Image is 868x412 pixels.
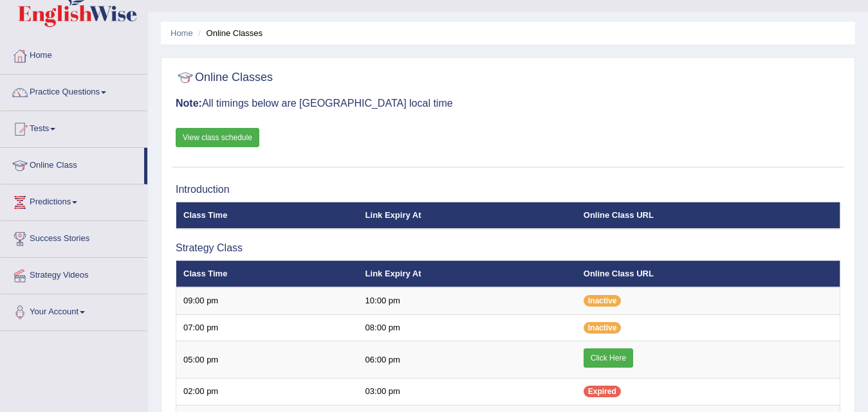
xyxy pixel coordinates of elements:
[176,287,358,314] td: 09:00 pm
[584,295,622,307] span: Inactive
[358,260,577,287] th: Link Expiry At
[176,260,358,287] th: Class Time
[1,75,147,107] a: Practice Questions
[358,379,577,406] td: 03:00 pm
[176,184,840,195] h3: Introduction
[1,258,147,290] a: Strategy Videos
[176,242,840,254] h3: Strategy Class
[1,221,147,253] a: Success Stories
[1,38,147,70] a: Home
[1,148,144,180] a: Online Class
[176,68,273,87] h2: Online Classes
[176,98,202,109] b: Note:
[176,98,840,109] h3: All timings below are [GEOGRAPHIC_DATA] local time
[577,260,840,287] th: Online Class URL
[358,287,577,314] td: 10:00 pm
[358,341,577,379] td: 06:00 pm
[176,314,358,341] td: 07:00 pm
[358,314,577,341] td: 08:00 pm
[577,202,840,229] th: Online Class URL
[176,341,358,379] td: 05:00 pm
[584,386,621,397] span: Expired
[176,379,358,406] td: 02:00 pm
[358,202,577,229] th: Link Expiry At
[1,294,147,327] a: Your Account
[176,202,358,229] th: Class Time
[171,28,193,38] a: Home
[584,348,633,368] a: Click Here
[1,111,147,143] a: Tests
[195,27,263,39] li: Online Classes
[1,184,147,217] a: Predictions
[584,322,622,334] span: Inactive
[176,128,259,147] a: View class schedule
